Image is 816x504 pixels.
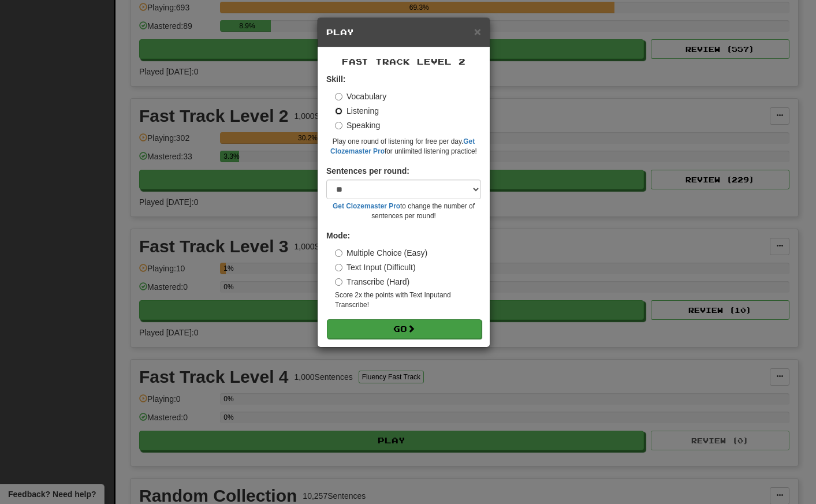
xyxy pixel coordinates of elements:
strong: Mode: [326,231,350,240]
small: Play one round of listening for free per day. for unlimited listening practice! [326,137,481,156]
input: Transcribe (Hard) [335,278,342,286]
label: Speaking [335,120,380,131]
label: Text Input (Difficult) [335,262,416,273]
small: to change the number of sentences per round! [326,201,481,221]
h5: Play [326,27,481,38]
input: Multiple Choice (Easy) [335,249,342,257]
small: Score 2x the points with Text Input and Transcribe ! [335,290,481,310]
span: × [474,25,481,38]
button: Go [327,319,482,339]
input: Speaking [335,122,342,129]
span: Fast Track Level 2 [342,57,465,66]
a: Get Clozemaster Pro [333,202,400,210]
label: Transcribe (Hard) [335,276,409,288]
label: Sentences per round: [326,165,409,177]
input: Listening [335,107,342,115]
label: Listening [335,105,379,117]
label: Vocabulary [335,91,386,102]
label: Multiple Choice (Easy) [335,247,427,259]
input: Vocabulary [335,93,342,100]
input: Text Input (Difficult) [335,264,342,271]
strong: Skill: [326,74,345,84]
button: Close [474,25,481,38]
